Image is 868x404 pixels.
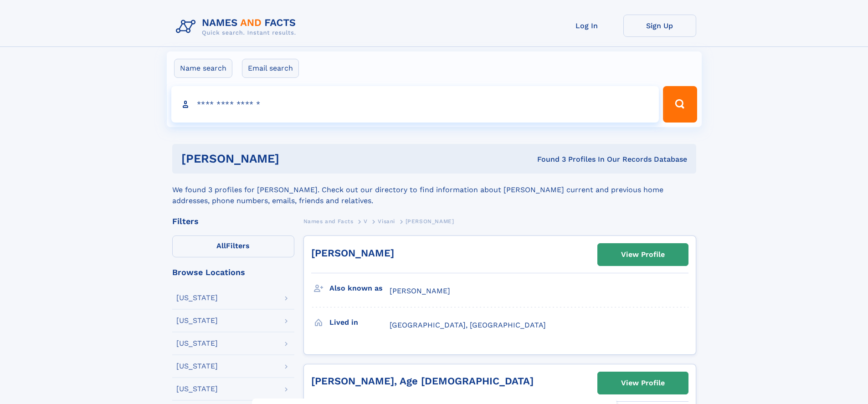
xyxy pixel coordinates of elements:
[406,218,454,225] span: [PERSON_NAME]
[181,153,408,164] h1: [PERSON_NAME]
[176,317,218,324] div: [US_STATE]
[598,372,688,394] a: View Profile
[172,268,294,276] div: Browse Locations
[311,375,534,387] a: [PERSON_NAME], Age [DEMOGRAPHIC_DATA]
[174,59,232,78] label: Name search
[176,363,218,370] div: [US_STATE]
[621,244,665,265] div: View Profile
[408,154,687,164] div: Found 3 Profiles In Our Records Database
[176,294,218,302] div: [US_STATE]
[390,321,546,329] span: [GEOGRAPHIC_DATA], [GEOGRAPHIC_DATA]
[663,86,697,123] button: Search Button
[329,281,390,296] h3: Also known as
[378,215,395,227] a: Visani
[176,340,218,347] div: [US_STATE]
[242,59,299,78] label: Email search
[550,15,623,37] a: Log In
[598,244,688,266] a: View Profile
[303,215,354,227] a: Names and Facts
[329,315,390,330] h3: Lived in
[364,215,368,227] a: V
[216,241,226,250] span: All
[172,217,294,225] div: Filters
[311,247,394,259] a: [PERSON_NAME]
[172,15,303,39] img: Logo Names and Facts
[172,174,696,206] div: We found 3 profiles for [PERSON_NAME]. Check out our directory to find information about [PERSON_...
[364,218,368,225] span: V
[378,218,395,225] span: Visani
[623,15,696,37] a: Sign Up
[176,385,218,393] div: [US_STATE]
[621,373,665,394] div: View Profile
[171,86,659,123] input: search input
[390,286,450,295] span: [PERSON_NAME]
[172,235,294,257] label: Filters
